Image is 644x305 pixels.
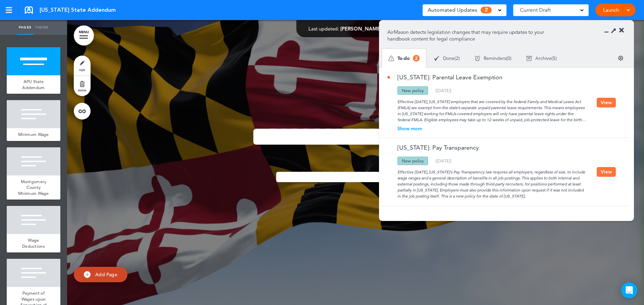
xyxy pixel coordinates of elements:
span: style [79,68,85,72]
a: style [74,56,91,76]
div: ( ) [519,50,564,67]
span: To-do [397,56,410,61]
img: apu_icons_remind.svg [475,56,480,61]
img: apu_icons_done.svg [434,56,440,61]
span: Minimum Wage [18,132,49,137]
a: APU State Addendum [7,75,60,94]
button: View [597,167,616,177]
div: Effective [DATE], [US_STATE]'s Pay Transparency law requires all employers, regardless of size, t... [387,165,597,199]
div: Show more [387,126,597,131]
span: 2 [456,56,459,61]
a: delete [74,76,91,96]
a: Montgomery County Minimum Wage [7,175,60,200]
span: [DATE] [437,158,450,163]
span: 0 [507,56,510,61]
span: Done [443,56,454,61]
img: apu_icons_archive.svg [526,56,532,61]
span: APU State Addendum [22,79,45,90]
img: settings.svg [618,55,624,61]
span: [PERSON_NAME] [340,25,382,32]
span: Montgomery County Minimum Wage [18,179,49,196]
span: Wage Deductions [22,237,45,249]
a: Theme [34,20,50,35]
a: Minimum Wage [7,128,60,141]
span: Automated Updates [428,5,477,15]
span: [US_STATE] State Addendum [40,6,116,14]
a: [US_STATE]: Pay Transparency [387,145,479,151]
div: Open Intercom Messenger [621,282,637,298]
p: AirMason detects legislation changes that may require updates to your handbook content for legal ... [387,29,554,42]
span: Reminders [484,56,506,61]
span: [DATE] [437,88,450,93]
div: New policy [397,86,428,95]
span: Last updated: [309,25,339,32]
a: Add Page [74,267,127,283]
img: add.svg [84,271,91,278]
span: Current Draft [520,5,551,15]
img: apu_icons_todo.svg [388,56,394,61]
span: 2 [413,55,420,62]
span: 5 [553,56,555,61]
div: ( ) [435,159,451,163]
div: ( ) [467,50,519,67]
div: New policy [397,157,428,165]
div: Effective [DATE], [US_STATE] employers that are covered by the federal Family and Medical Leave A... [387,95,597,123]
a: Pages [17,20,34,35]
span: Archive [535,56,551,61]
span: Add Page [95,272,117,278]
a: MENU [74,25,94,46]
span: delete [78,88,87,92]
button: View [597,98,616,107]
span: 2 [481,7,492,13]
div: ( ) [435,88,451,93]
div: — [309,26,403,31]
a: Launch [600,4,622,16]
a: [US_STATE]: Parental Leave Exemption [387,74,502,80]
div: ( ) [427,50,467,67]
a: Wage Deductions [7,234,60,252]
